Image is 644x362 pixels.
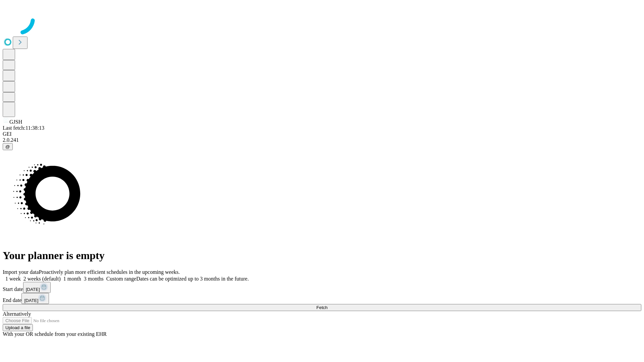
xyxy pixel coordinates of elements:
[26,287,40,292] span: [DATE]
[106,276,136,282] span: Custom range
[39,269,180,275] span: Proactively plan more efficient schedules in the upcoming weeks.
[3,131,641,137] div: GEI
[3,249,641,262] h1: Your planner is empty
[316,305,327,310] span: Fetch
[63,276,81,282] span: 1 month
[23,276,61,282] span: 2 weeks (default)
[21,293,49,304] button: [DATE]
[3,269,39,275] span: Import your data
[3,293,641,304] div: End date
[3,331,107,337] span: With your OR schedule from your existing EHR
[3,304,641,311] button: Fetch
[3,282,641,293] div: Start date
[3,311,31,317] span: Alternatively
[136,276,249,282] span: Dates can be optimized up to 3 months in the future.
[9,119,22,125] span: GJSH
[5,144,10,149] span: @
[24,298,38,303] span: [DATE]
[84,276,104,282] span: 3 months
[23,282,51,293] button: [DATE]
[3,143,13,150] button: @
[3,137,641,143] div: 2.0.241
[5,276,21,282] span: 1 week
[3,324,33,331] button: Upload a file
[3,125,44,131] span: Last fetch: 11:38:13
